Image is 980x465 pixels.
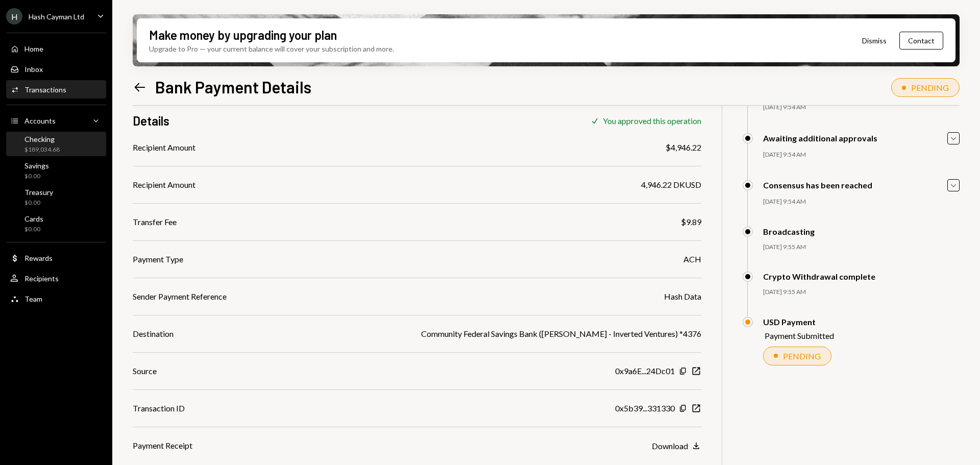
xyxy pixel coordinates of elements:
a: Treasury$0.00 [6,185,106,209]
div: USD Payment [763,317,834,327]
h3: Details [133,112,169,129]
a: Rewards [6,249,106,267]
div: Inbox [24,65,43,74]
div: Destination [133,328,174,340]
div: Source [133,365,157,377]
div: $4,946.22 [666,141,701,154]
a: Checking$189,034.68 [6,132,106,156]
div: Consensus has been reached [763,180,872,190]
div: Recipient Amount [133,141,195,154]
a: Savings$0.00 [6,158,106,183]
div: Download [652,441,688,451]
div: Home [24,44,43,53]
div: Upgrade to Pro — your current balance will cover your subscription and more. [149,43,394,54]
div: $0.00 [24,172,49,181]
div: 4,946.22 DKUSD [641,179,701,191]
div: Recipient Amount [133,179,195,191]
button: Contact [899,32,943,50]
div: PENDING [911,83,949,92]
div: 0x5b39...331330 [615,402,675,414]
div: Sender Payment Reference [133,290,227,303]
div: [DATE] 9:54 AM [763,151,960,159]
div: Treasury [24,188,53,197]
div: $0.00 [24,225,43,234]
div: [DATE] 9:54 AM [763,103,960,112]
div: $189,034.68 [24,145,60,154]
button: Download [652,440,701,452]
a: Transactions [6,80,106,99]
div: PENDING [783,351,821,361]
div: H [6,8,22,25]
div: Accounts [24,116,56,125]
div: 0x9a6E...24Dc01 [615,365,675,377]
a: Home [6,39,106,58]
div: Crypto Withdrawal complete [763,272,875,281]
div: ACH [683,253,701,265]
div: $9.89 [681,216,701,228]
div: Checking [24,135,60,143]
div: Transactions [24,85,66,94]
div: Payment Receipt [133,439,192,452]
div: Awaiting additional approvals [763,133,877,143]
div: You approved this operation [603,116,701,126]
div: Recipients [24,274,59,283]
div: Hash Data [664,290,701,303]
div: [DATE] 9:55 AM [763,243,960,252]
div: Make money by upgrading your plan [149,27,337,43]
h1: Bank Payment Details [155,77,311,97]
div: Hash Cayman Ltd [29,12,84,21]
div: Payment Submitted [765,331,834,340]
div: Community Federal Savings Bank ([PERSON_NAME] - Inverted Ventures) *4376 [421,328,701,340]
div: Transaction ID [133,402,185,414]
a: Recipients [6,269,106,287]
a: Accounts [6,111,106,130]
div: Team [24,295,42,303]
div: Transfer Fee [133,216,177,228]
div: [DATE] 9:55 AM [763,288,960,297]
a: Team [6,289,106,308]
div: Savings [24,161,49,170]
div: Broadcasting [763,227,815,236]
div: $0.00 [24,199,53,207]
div: [DATE] 9:54 AM [763,198,960,206]
div: Payment Type [133,253,183,265]
button: Dismiss [849,29,899,53]
a: Inbox [6,60,106,78]
a: Cards$0.00 [6,211,106,236]
div: Rewards [24,254,53,262]
div: Cards [24,214,43,223]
